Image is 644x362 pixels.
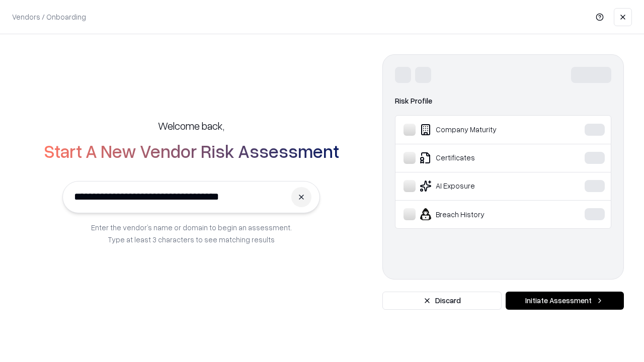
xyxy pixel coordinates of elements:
[404,180,554,192] div: AI Exposure
[404,124,554,136] div: Company Maturity
[404,152,554,164] div: Certificates
[506,292,624,310] button: Initiate Assessment
[404,208,554,220] div: Breach History
[91,221,292,245] p: Enter the vendor’s name or domain to begin an assessment. Type at least 3 characters to see match...
[395,95,611,107] div: Risk Profile
[382,292,502,310] button: Discard
[158,119,224,133] h5: Welcome back,
[44,141,339,161] h2: Start A New Vendor Risk Assessment
[12,12,86,22] p: Vendors / Onboarding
